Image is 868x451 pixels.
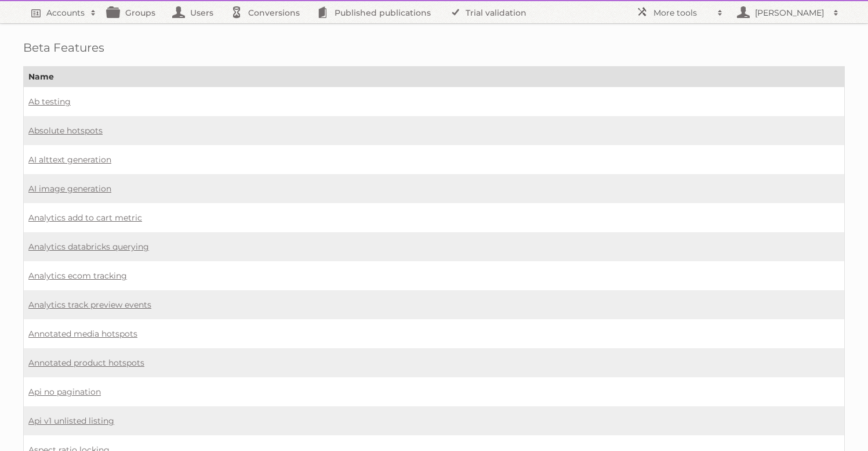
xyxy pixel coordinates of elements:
[225,1,311,23] a: Conversions
[28,358,144,368] a: Annotated product hotspots
[167,1,225,23] a: Users
[28,212,142,223] a: Analytics add to cart metric
[311,1,442,23] a: Published publications
[46,7,85,19] h2: Accounts
[28,416,114,426] a: Api v1 unlisted listing
[442,1,538,23] a: Trial validation
[28,241,149,252] a: Analytics databricks querying
[729,1,845,23] a: [PERSON_NAME]
[28,183,111,194] a: AI image generation
[23,1,102,23] a: Accounts
[28,387,101,397] a: Api no pagination
[102,1,167,23] a: Groups
[28,329,137,339] a: Annotated media hotspots
[28,300,151,310] a: Analytics track preview events
[28,270,127,281] a: Analytics ecom tracking
[752,7,827,19] h2: [PERSON_NAME]
[28,125,103,136] a: Absolute hotspots
[630,1,729,23] a: More tools
[653,7,711,19] h2: More tools
[28,154,111,165] a: AI alttext generation
[28,96,71,107] a: Ab testing
[24,67,845,87] th: Name
[23,41,845,55] h1: Beta Features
